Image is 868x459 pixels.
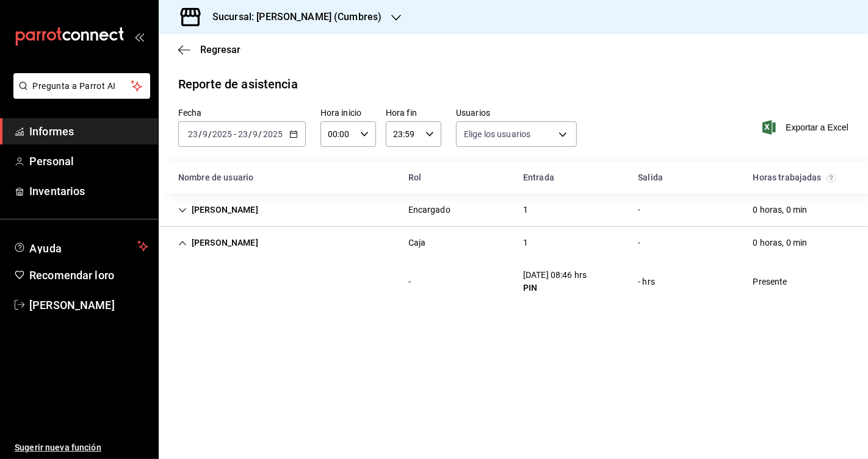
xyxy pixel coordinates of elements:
div: Row [159,259,868,304]
div: Encargado [408,204,450,216]
font: Inventarios [29,185,85,197]
div: Row [159,194,868,227]
font: Ayuda [29,242,62,255]
font: Pregunta a Parrot AI [33,81,116,91]
div: Caja [408,237,426,249]
font: Exportar a Excel [786,123,848,132]
font: Horas trabajadas [753,173,822,182]
div: - hrs [638,276,655,288]
font: / [248,129,252,139]
svg: El total de horas trabajadas por usuario es el resultado de la suma redondeada del registro de ho... [826,173,836,183]
div: Cell [513,232,538,254]
font: Salida [638,173,663,182]
div: [DATE] 08:46 hrs [523,269,587,282]
div: Cell [628,232,650,254]
font: / [208,129,212,139]
div: Cabeza [159,162,868,194]
div: Celda de cabeza [168,166,399,189]
input: -- [253,129,259,139]
font: Recomendar loro [29,269,114,282]
div: Row [159,227,868,259]
div: - [408,276,411,288]
div: Cell [743,199,817,221]
button: abrir_cajón_menú [134,32,144,41]
div: Cell [628,199,650,221]
div: Cell [168,199,268,221]
font: Hora fin [386,109,417,118]
input: -- [187,129,198,139]
font: [PERSON_NAME] [29,299,115,311]
div: Celda de cabeza [743,166,858,189]
div: Cell [399,232,436,254]
font: - [234,129,236,139]
font: Elige los usuarios [464,129,530,139]
div: PIN [523,282,587,294]
font: Hora inicio [320,109,361,118]
font: / [198,129,202,139]
font: Usuarios [456,109,490,118]
font: Informes [29,125,74,138]
div: Celda de cabeza [399,166,513,189]
div: Cell [399,271,421,293]
font: Fecha [178,109,202,118]
div: Cell [399,199,460,221]
font: Sucursal: [PERSON_NAME] (Cumbres) [212,11,382,23]
div: Cell [743,232,817,254]
div: Cell [513,264,596,299]
font: Rol [408,173,421,182]
font: Regresar [200,44,241,55]
button: Exportar a Excel [765,120,848,135]
button: Regresar [178,44,241,55]
div: Cell [628,271,665,293]
button: Pregunta a Parrot AI [13,73,150,99]
input: -- [237,129,248,139]
font: / [259,129,262,139]
input: ---- [212,129,233,139]
font: Reporte de asistencia [178,77,298,91]
div: Celda de cabeza [628,166,743,189]
div: Recipiente [159,162,868,304]
div: Cell [743,271,797,293]
div: Cell [513,199,538,221]
font: Nombre de usuario [178,173,253,182]
font: Entrada [523,173,554,182]
div: Cell [168,232,268,254]
font: Sugerir nueva función [15,443,101,452]
input: ---- [262,129,283,139]
div: Celda de cabeza [513,166,628,189]
div: Cell [168,277,188,286]
font: Personal [29,155,74,168]
a: Pregunta a Parrot AI [9,88,150,101]
input: -- [202,129,208,139]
